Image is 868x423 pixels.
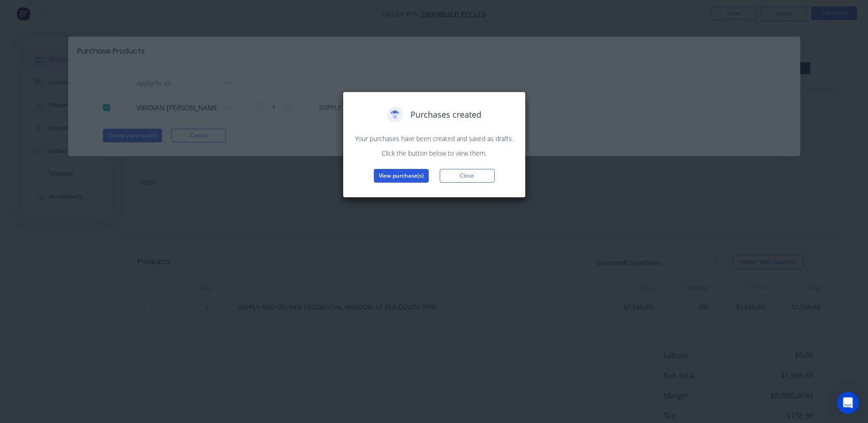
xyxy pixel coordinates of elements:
[410,108,481,121] span: Purchases created
[352,148,516,158] p: Click the button below to view them.
[374,169,429,183] button: View purchase(s)
[440,169,495,183] button: Close
[837,392,859,414] div: Open Intercom Messenger
[352,134,516,143] p: Your purchases have been created and saved as drafts.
